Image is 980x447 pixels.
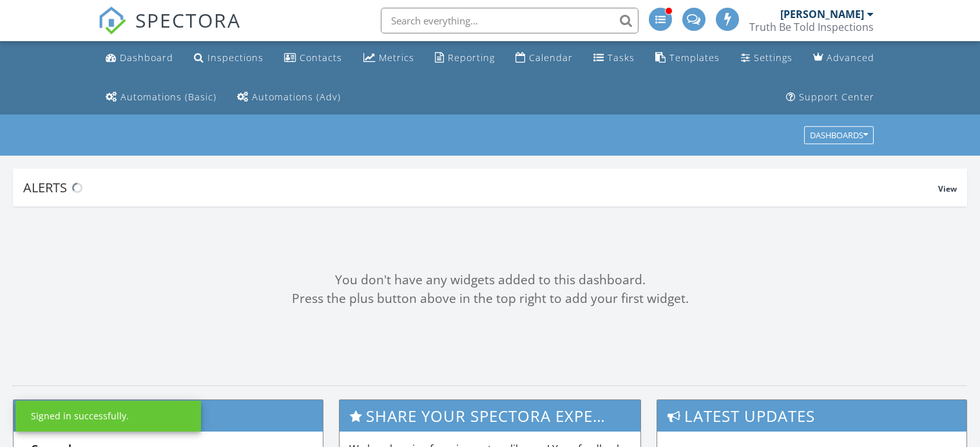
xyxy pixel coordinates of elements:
[780,8,864,21] div: [PERSON_NAME]
[749,21,874,33] div: Truth Be Told Inspections
[827,51,874,64] div: Advanced
[430,46,500,70] a: Reporting
[650,46,725,70] a: Templates
[588,46,640,70] a: Tasks
[300,51,342,64] div: Contacts
[938,183,957,194] span: View
[98,6,126,35] img: The Best Home Inspection Software - Spectora
[189,46,269,70] a: Inspections
[381,8,639,33] input: Search everything...
[252,91,341,103] div: Automations (Adv)
[358,46,419,70] a: Metrics
[101,86,222,109] a: Automations (Basic)
[808,46,879,70] a: Advanced
[510,46,578,70] a: Calendar
[781,86,879,109] a: Support Center
[448,51,495,64] div: Reporting
[736,46,798,70] a: Settings
[669,51,720,64] div: Templates
[657,400,966,432] h3: Latest Updates
[135,6,241,33] span: SPECTORA
[120,91,216,103] div: Automations (Basic)
[31,410,129,423] div: Signed in successfully.
[804,127,874,145] button: Dashboards
[120,51,173,64] div: Dashboard
[810,131,868,140] div: Dashboards
[101,46,178,70] a: Dashboard
[14,400,323,432] h3: Support
[608,51,635,64] div: Tasks
[799,91,874,103] div: Support Center
[340,400,641,432] h3: Share Your Spectora Experience
[13,271,967,289] div: You don't have any widgets added to this dashboard.
[379,51,414,64] div: Metrics
[207,51,264,64] div: Inspections
[13,289,967,308] div: Press the plus button above in the top right to add your first widget.
[529,51,573,64] div: Calendar
[98,17,241,44] a: SPECTORA
[23,179,938,196] div: Alerts
[279,46,347,70] a: Contacts
[754,51,793,64] div: Settings
[232,86,346,109] a: Automations (Advanced)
